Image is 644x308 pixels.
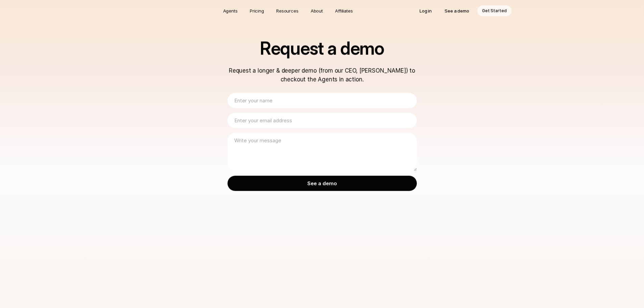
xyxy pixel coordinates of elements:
[331,5,357,16] a: Affiliates
[420,7,432,14] p: Log in
[250,7,264,14] p: Pricing
[116,39,528,58] h1: Request a demo
[440,5,474,16] a: See a demo
[272,5,303,16] a: Resources
[228,93,417,108] input: Enter your name
[307,5,327,16] a: About
[228,113,417,128] input: Enter your email address
[415,5,436,16] a: Log in
[335,7,353,14] p: Affiliates
[477,5,511,16] a: Get Started
[276,7,299,14] p: Resources
[219,5,242,16] a: Agents
[482,7,507,14] p: Get Started
[311,7,323,14] p: About
[246,5,268,16] a: Pricing
[228,176,417,191] input: See a demo
[223,7,238,14] p: Agents
[445,7,469,14] p: See a demo
[228,66,417,84] p: Request a longer & deeper demo (from our CEO, [PERSON_NAME]) to checkout the Agents in action.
